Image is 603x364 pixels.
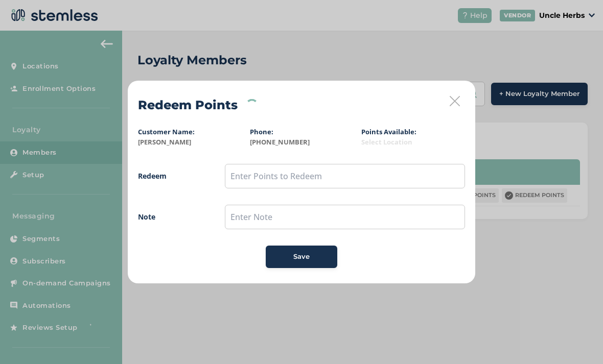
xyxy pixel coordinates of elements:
label: Redeem [138,171,204,181]
span: Save [293,252,310,262]
input: Enter Note [225,205,465,229]
label: Customer Name: [138,127,195,136]
label: Points Available: [361,127,416,136]
label: [PHONE_NUMBER] [250,137,354,148]
label: Select Location [361,137,465,148]
button: Save [266,246,337,268]
label: Note [138,211,204,222]
iframe: Chat Widget [552,315,603,364]
input: Enter Points to Redeem [225,164,465,188]
label: [PERSON_NAME] [138,137,242,148]
label: Phone: [250,127,273,136]
h2: Redeem Points [138,96,238,114]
